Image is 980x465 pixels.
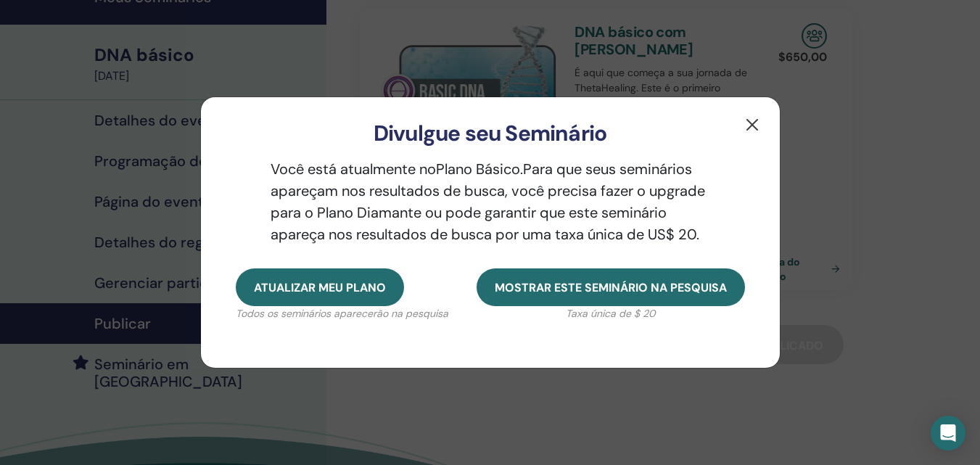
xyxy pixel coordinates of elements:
font: Divulgue seu Seminário [374,119,606,147]
button: Atualizar meu plano [236,268,404,306]
font: Plano Básico. [436,160,523,178]
font: Atualizar meu plano [254,280,386,295]
button: Mostrar este seminário na pesquisa [477,268,745,306]
font: Você está atualmente no [271,160,436,178]
font: Mostrar este seminário na pesquisa [495,280,727,295]
font: Todos os seminários aparecerão na pesquisa [236,307,448,320]
div: Abra o Intercom Messenger [931,416,965,450]
font: Taxa única de $ 20 [566,307,656,320]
